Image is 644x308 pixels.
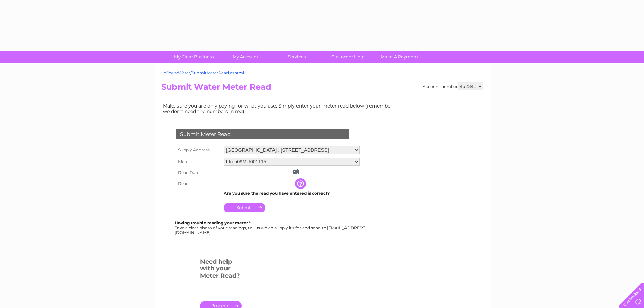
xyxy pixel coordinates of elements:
[217,51,273,63] a: My Account
[222,189,361,198] td: Are you sure the read you have entered is correct?
[166,51,222,63] a: My Clear Business
[269,51,325,63] a: Services
[320,51,376,63] a: Customer Help
[175,178,222,189] th: Read
[372,51,427,63] a: Make A Payment
[175,220,251,226] b: Having trouble reading your meter?
[423,82,483,90] div: Account number
[175,144,222,156] th: Supply Address
[175,167,222,178] th: Read Date
[200,257,242,283] h3: Need help with your Meter Read?
[224,203,265,212] input: Submit
[161,101,398,116] td: Make sure you are only paying for what you use. Simply enter your meter read below (remember we d...
[176,129,349,139] div: Submit Meter Read
[175,156,222,167] th: Meter
[175,221,367,235] div: Take a clear photo of your readings, tell us which supply it's for and send to [EMAIL_ADDRESS][DO...
[161,82,483,95] h2: Submit Water Meter Read
[295,178,307,189] input: Information
[161,70,244,75] a: ~/Views/Water/SubmitMeterRead.cshtml
[293,169,299,174] img: ...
